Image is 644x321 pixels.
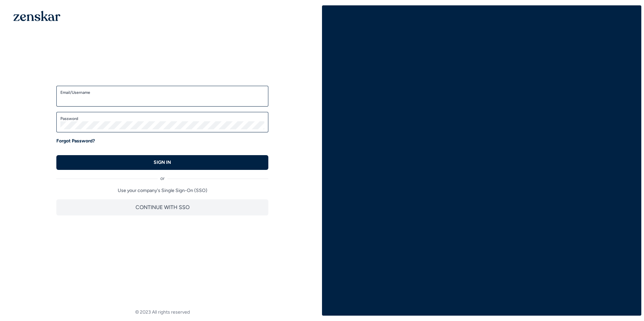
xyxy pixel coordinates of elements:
p: SIGN IN [154,159,171,166]
img: 1OGAJ2xQqyY4LXKgY66KYq0eOWRCkrZdAb3gUhuVAqdWPZE9SRJmCz+oDMSn4zDLXe31Ii730ItAGKgCKgCCgCikA4Av8PJUP... [13,11,60,21]
label: Email/Username [60,90,264,95]
button: CONTINUE WITH SSO [56,199,268,215]
label: Password [60,116,264,121]
a: Forgot Password? [56,138,95,144]
button: SIGN IN [56,155,268,170]
footer: © 2023 All rights reserved [3,309,322,316]
p: Use your company's Single Sign-On (SSO) [56,187,268,194]
div: or [56,170,268,182]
